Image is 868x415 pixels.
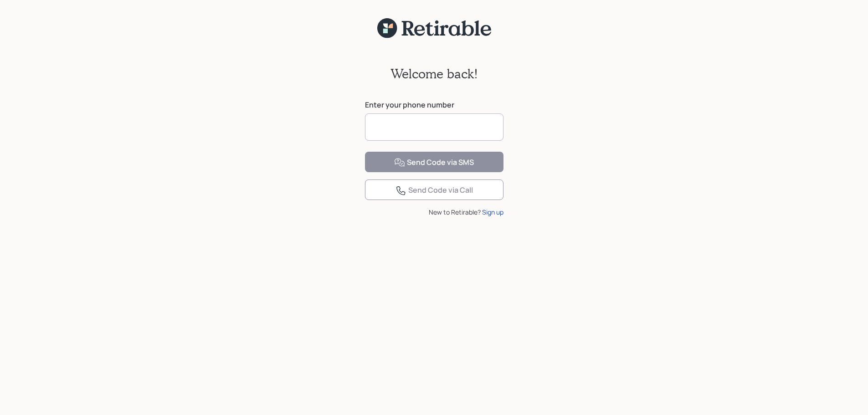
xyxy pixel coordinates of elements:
h2: Welcome back! [390,66,478,82]
button: Send Code via SMS [365,152,503,172]
div: New to Retirable? [365,207,503,217]
div: Send Code via SMS [394,157,474,168]
label: Enter your phone number [365,100,503,110]
div: Sign up [482,207,503,217]
button: Send Code via Call [365,179,503,200]
div: Send Code via Call [395,185,473,196]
